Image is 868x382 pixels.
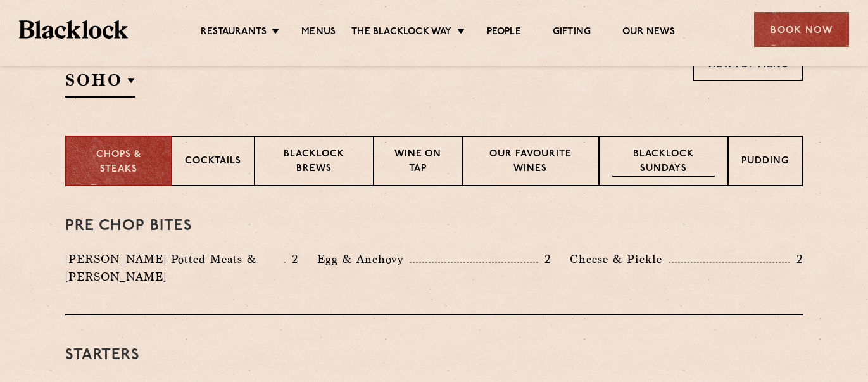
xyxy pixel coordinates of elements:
[351,26,451,40] a: The Blacklock Way
[387,148,449,177] p: Wine on Tap
[317,250,410,268] p: Egg & Anchovy
[790,251,803,267] p: 2
[65,250,284,286] p: [PERSON_NAME] Potted Meats & [PERSON_NAME]
[487,26,521,40] a: People
[538,251,551,267] p: 2
[79,148,158,177] p: Chops & Steaks
[268,148,360,177] p: Blacklock Brews
[754,12,849,47] div: Book Now
[475,148,585,177] p: Our favourite wines
[570,250,669,268] p: Cheese & Pickle
[301,26,336,40] a: Menus
[553,26,591,40] a: Gifting
[19,20,128,39] img: BL_Textured_Logo-footer-cropped.svg
[65,69,135,98] h2: SOHO
[622,26,675,40] a: Our News
[185,155,241,170] p: Cocktails
[741,155,789,170] p: Pudding
[65,347,803,364] h3: Starters
[65,218,803,234] h3: Pre Chop Bites
[201,26,267,40] a: Restaurants
[612,148,715,177] p: Blacklock Sundays
[286,251,298,267] p: 2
